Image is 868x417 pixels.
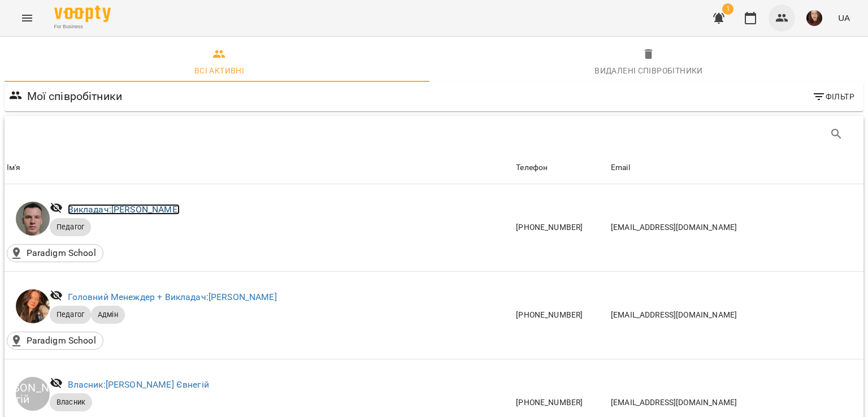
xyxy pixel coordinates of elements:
div: Телефон [516,161,548,175]
div: Ім'я [7,161,21,175]
div: Paradigm School() [7,332,103,350]
button: UA [834,7,854,28]
p: Paradigm School [27,334,96,347]
span: Ім'я [7,161,511,175]
td: [PHONE_NUMBER] [514,184,609,272]
div: Paradigm School() [7,244,103,262]
span: Email [611,161,861,175]
div: Sort [611,161,630,175]
div: Sort [7,161,21,175]
span: Фільтр [812,90,854,103]
img: Беліменко Вікторія Віталіївна [16,289,50,323]
a: Викладач:[PERSON_NAME] [68,204,180,215]
div: Видалені cпівробітники [594,64,703,77]
div: Email [611,161,630,175]
div: Всі активні [194,64,244,77]
span: Адмін [91,310,125,320]
span: Педагог [50,310,91,320]
p: Paradigm School [27,246,96,260]
span: For Business [54,23,111,31]
td: [EMAIL_ADDRESS][DOMAIN_NAME] [609,184,863,272]
a: Головний Менеждер + Викладач:[PERSON_NAME] [68,292,277,302]
a: Власник:[PERSON_NAME] Євнегій [68,379,209,390]
span: Телефон [516,161,606,175]
td: [EMAIL_ADDRESS][DOMAIN_NAME] [609,271,863,359]
span: UA [838,12,850,24]
button: Пошук [823,120,850,147]
span: Педагог [50,222,91,232]
div: Table Toolbar [5,116,863,152]
img: Альохін Андрій Леонідович [16,202,50,236]
img: aa40fcea7513419c5083fe0ff9889ed8.jpg [806,10,822,26]
div: Sort [516,161,548,175]
div: [PERSON_NAME] Євнегій [16,377,50,411]
button: Фільтр [808,86,859,107]
h6: Мої співробітники [27,88,123,105]
button: Menu [14,5,41,32]
span: 1 [722,3,734,15]
img: Voopty Logo [54,6,111,22]
span: Власник [50,397,92,407]
td: [PHONE_NUMBER] [514,271,609,359]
